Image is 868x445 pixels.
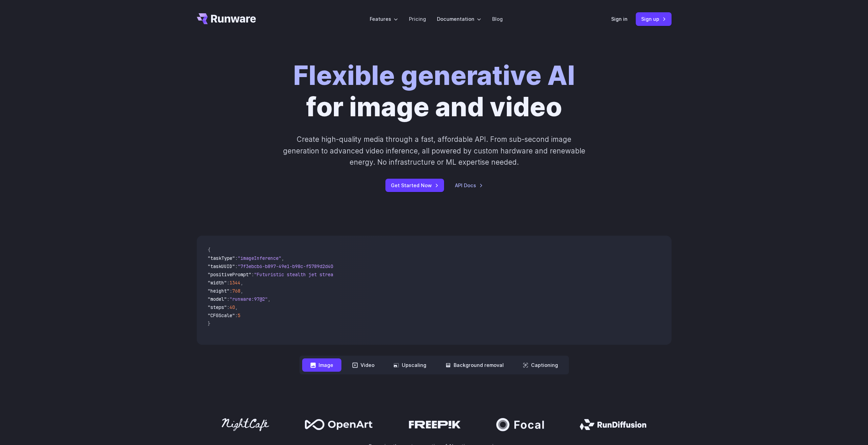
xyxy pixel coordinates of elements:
span: "model" [208,296,227,302]
span: : [227,280,230,286]
strong: Flexible generative AI [293,60,575,91]
span: "Futuristic stealth jet streaking through a neon-lit cityscape with glowing purple exhaust" [254,271,502,278]
span: , [240,280,243,286]
button: Image [302,358,341,372]
p: Create high-quality media through a fast, affordable API. From sub-second image generation to adv... [282,134,586,168]
a: Sign in [611,15,628,23]
a: Sign up [636,12,672,26]
span: : [251,271,254,278]
button: Video [344,358,383,372]
span: "7f3ebcb6-b897-49e1-b98c-f5789d2d40d7" [238,263,341,269]
span: 5 [238,312,240,318]
a: Pricing [409,15,426,23]
h1: for image and video [293,60,575,123]
a: Get Started Now [385,179,444,192]
span: , [268,296,270,302]
span: , [235,304,238,310]
span: "CFGScale" [208,312,235,318]
span: "taskUUID" [208,263,235,269]
span: : [235,263,238,269]
button: Upscaling [385,358,435,372]
button: Background removal [437,358,512,372]
span: 40 [230,304,235,310]
span: "imageInference" [238,255,281,261]
span: : [230,288,232,294]
span: , [240,288,243,294]
a: API Docs [455,181,483,189]
span: "runware:97@2" [230,296,268,302]
span: { [208,247,210,253]
span: "taskType" [208,255,235,261]
span: , [281,255,284,261]
span: 768 [232,288,240,294]
span: } [208,321,210,327]
span: : [227,304,230,310]
span: 1344 [230,280,240,286]
label: Documentation [437,15,481,23]
label: Features [370,15,398,23]
span: "height" [208,288,230,294]
span: : [235,312,238,318]
button: Captioning [515,358,566,372]
span: : [235,255,238,261]
span: "steps" [208,304,227,310]
a: Go to / [197,13,256,24]
span: "width" [208,280,227,286]
span: "positivePrompt" [208,271,251,278]
span: : [227,296,230,302]
a: Blog [492,15,503,23]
